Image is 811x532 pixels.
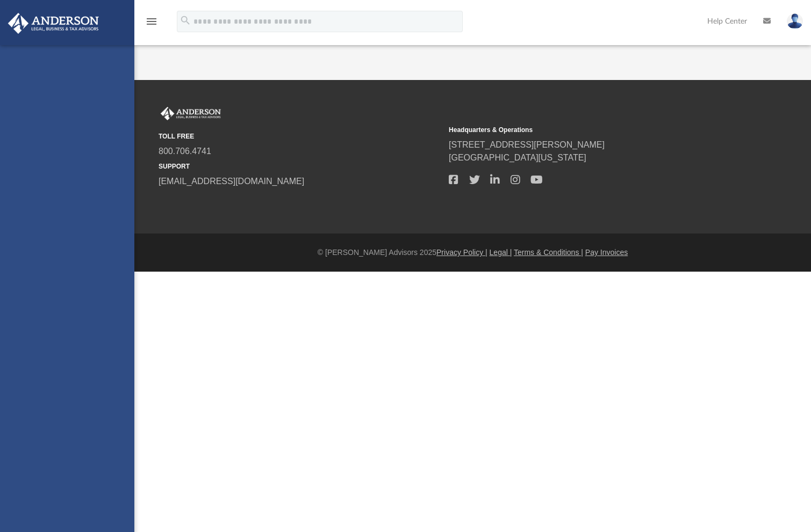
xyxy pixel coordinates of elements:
[787,13,803,29] img: User Pic
[449,125,731,135] small: Headquarters & Operations
[159,147,211,156] a: 800.706.4741
[585,248,628,257] a: Pay Invoices
[490,248,512,257] a: Legal |
[159,162,441,171] small: SUPPORT
[145,15,158,28] i: menu
[159,177,304,186] a: [EMAIL_ADDRESS][DOMAIN_NAME]
[5,13,102,34] img: Anderson Advisors Platinum Portal
[449,153,586,162] a: [GEOGRAPHIC_DATA][US_STATE]
[145,20,158,28] a: menu
[180,14,191,26] i: search
[134,247,811,258] div: © [PERSON_NAME] Advisors 2025
[436,248,487,257] a: Privacy Policy |
[159,107,223,121] img: Anderson Advisors Platinum Portal
[514,248,583,257] a: Terms & Conditions |
[159,132,441,141] small: TOLL FREE
[449,140,605,149] a: [STREET_ADDRESS][PERSON_NAME]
